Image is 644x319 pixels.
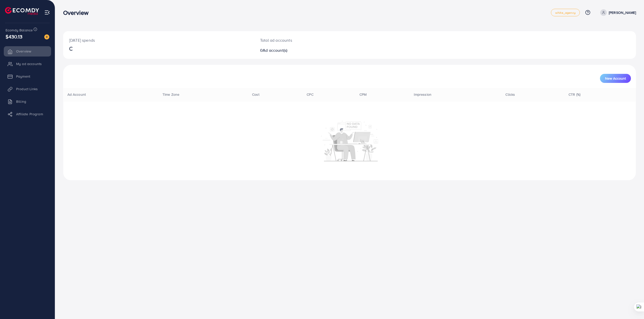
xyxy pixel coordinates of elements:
[6,33,22,40] span: $430.13
[44,34,49,39] img: image
[63,9,93,16] h3: Overview
[44,10,50,15] img: menu
[551,9,580,16] a: white_agency
[598,9,636,16] a: [PERSON_NAME]
[260,48,391,53] h2: 0
[555,11,576,14] span: white_agency
[609,10,636,16] p: [PERSON_NAME]
[260,37,391,43] p: Total ad accounts
[5,7,39,15] img: logo
[600,74,631,83] button: New Account
[6,28,33,33] span: Ecomdy Balance
[263,47,287,53] span: Ad account(s)
[69,37,248,43] p: [DATE] spends
[605,77,626,80] span: New Account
